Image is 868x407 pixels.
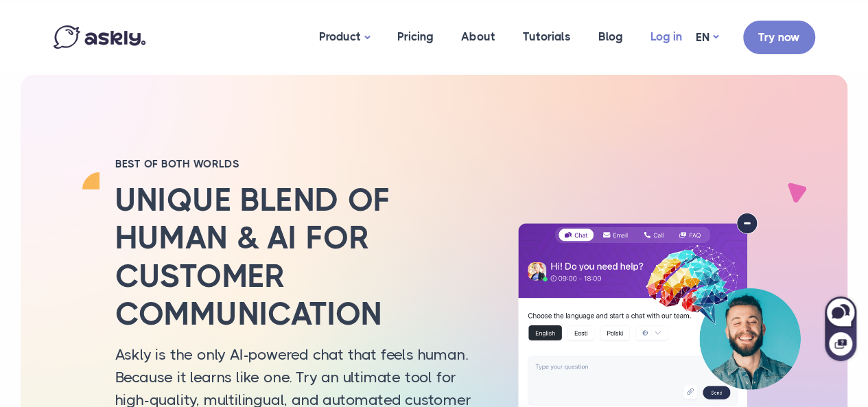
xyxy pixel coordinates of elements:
a: About [447,3,509,70]
a: Log in [637,3,696,70]
a: EN [696,27,718,47]
h2: BEST OF BOTH WORLDS [115,157,486,171]
a: Pricing [384,3,447,70]
iframe: Askly chat [823,294,858,362]
img: Askly [54,25,145,49]
a: Try now [743,21,815,54]
h2: Unique blend of human & AI for customer communication [115,181,486,333]
a: Tutorials [509,3,585,70]
a: Product [305,3,384,71]
a: Blog [585,3,637,70]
